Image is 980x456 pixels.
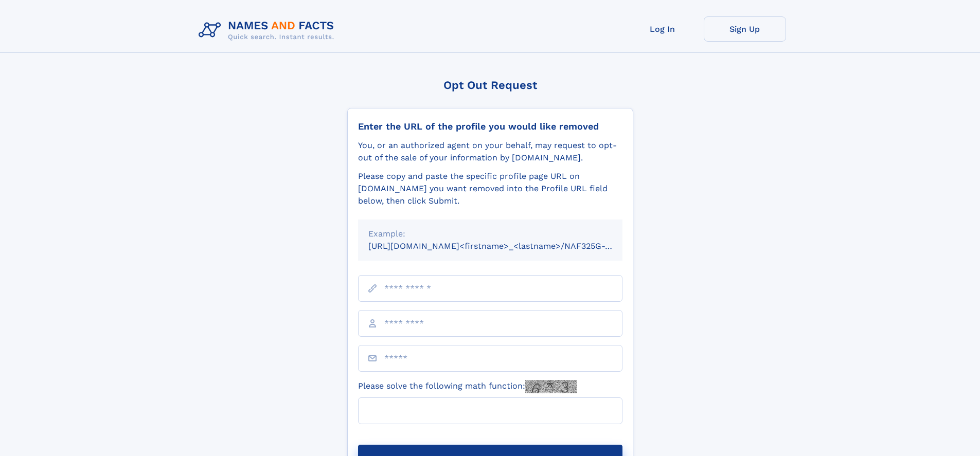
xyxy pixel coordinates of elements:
[347,79,633,92] div: Opt Out Request
[358,170,622,207] div: Please copy and paste the specific profile page URL on [DOMAIN_NAME] you want removed into the Pr...
[368,241,642,251] small: [URL][DOMAIN_NAME]<firstname>_<lastname>/NAF325G-xxxxxxxx
[368,228,612,240] div: Example:
[358,380,577,393] label: Please solve the following math function:
[704,16,786,42] a: Sign Up
[358,139,622,164] div: You, or an authorized agent on your behalf, may request to opt-out of the sale of your informatio...
[358,121,622,132] div: Enter the URL of the profile you would like removed
[621,16,704,42] a: Log In
[194,16,343,44] img: Logo Names and Facts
